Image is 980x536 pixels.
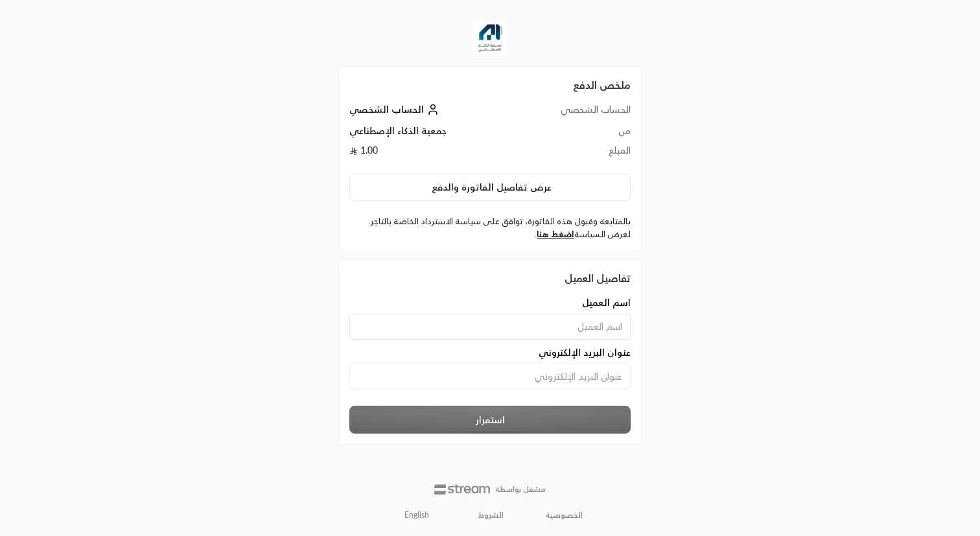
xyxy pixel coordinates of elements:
input: اسم العميل [349,314,631,340]
a: الخصوصية [546,510,583,520]
td: من [513,124,631,144]
td: 1.00 [349,144,513,163]
td: جمعية الذكاء الإصطناعي [349,124,513,144]
td: المبلغ [513,144,631,163]
p: مشغل بواسطة [495,484,546,495]
td: الحساب الشخصي [513,103,631,124]
a: English [397,505,436,526]
span: عنوان البريد الإلكتروني [539,346,631,359]
h2: ملخص الدفع [349,77,631,93]
div: تفاصيل العميل [349,270,631,286]
a: الشروط [478,510,504,520]
a: الحساب الشخصي [349,104,442,115]
a: اضغط هنا [537,229,574,239]
label: بالمتابعة وقبول هذه الفاتورة، توافق على سياسة الاسترداد الخاصة بالتاجر. لعرض السياسة . [349,215,631,240]
span: اسم العميل [582,296,631,309]
img: Company Logo [472,21,507,56]
span: الحساب الشخصي [349,104,424,115]
input: عنوان البريد الإلكتروني [349,363,631,389]
button: عرض تفاصيل الفاتورة والدفع [349,174,631,201]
